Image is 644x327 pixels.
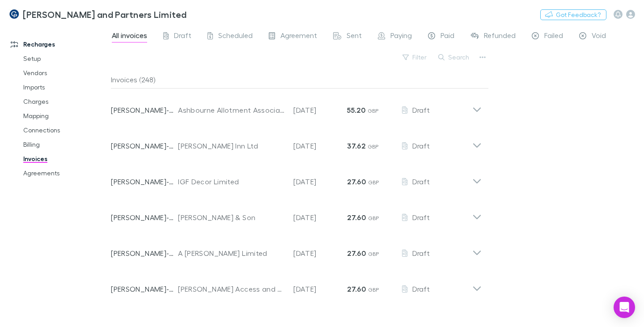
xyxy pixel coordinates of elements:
p: [PERSON_NAME]-0118 [111,176,178,187]
img: Coates and Partners Limited's Logo [9,9,19,20]
button: Filter [398,52,432,63]
a: Imports [14,80,116,94]
div: [PERSON_NAME]-0225Ashbourne Allotment Association Limited[DATE]55.20 GBPDraft [104,89,489,124]
a: Setup [14,51,116,66]
span: GBP [368,251,379,257]
div: Open Intercom Messenger [614,297,635,318]
div: A [PERSON_NAME] Limited [178,248,284,259]
a: Mapping [14,109,116,123]
div: [PERSON_NAME]-0100[PERSON_NAME] Inn Ltd[DATE]37.62 GBPDraft [104,124,489,160]
p: [PERSON_NAME]-0025 [111,212,178,223]
strong: 37.62 [347,141,365,150]
div: [PERSON_NAME]-0030A [PERSON_NAME] Limited[DATE]27.60 GBPDraft [104,232,489,268]
p: [DATE] [293,105,347,115]
a: Charges [14,94,116,109]
div: IGF Decor Limited [178,176,284,187]
a: Connections [14,123,116,137]
span: Draft [412,106,430,114]
span: GBP [368,286,379,293]
span: Draft [412,249,430,257]
span: Void [592,31,606,42]
div: [PERSON_NAME]-0149[PERSON_NAME] Access and Arb[DATE]27.60 GBPDraft [104,268,489,303]
span: Agreement [280,31,317,42]
span: GBP [368,215,379,221]
a: Recharges [2,37,116,51]
p: [DATE] [293,212,347,223]
span: GBP [368,179,379,186]
a: [PERSON_NAME] and Partners Limited [4,4,192,25]
p: [PERSON_NAME]-0225 [111,105,178,115]
span: Draft [412,213,430,221]
strong: 27.60 [347,249,366,258]
a: Invoices [14,152,116,166]
strong: 55.20 [347,106,365,115]
p: [DATE] [293,284,347,294]
a: Billing [14,137,116,152]
strong: 27.60 [347,285,366,293]
span: Failed [544,31,563,42]
p: [PERSON_NAME]-0149 [111,284,178,294]
p: [DATE] [293,248,347,259]
div: [PERSON_NAME] Access and Arb [178,284,284,294]
span: Paid [441,31,454,42]
p: [PERSON_NAME]-0030 [111,248,178,259]
strong: 27.60 [347,213,366,222]
span: Draft [412,141,430,150]
span: Sent [347,31,362,42]
p: [DATE] [293,140,347,151]
strong: 27.60 [347,177,366,186]
a: Agreements [14,166,116,180]
span: Draft [412,177,430,186]
div: [PERSON_NAME]-0118IGF Decor Limited[DATE]27.60 GBPDraft [104,160,489,196]
a: Vendors [14,66,116,80]
div: [PERSON_NAME]-0025[PERSON_NAME] & Son[DATE]27.60 GBPDraft [104,196,489,232]
button: Search [434,52,475,63]
div: [PERSON_NAME] Inn Ltd [178,140,284,151]
span: All invoices [112,31,147,42]
p: [DATE] [293,176,347,187]
div: [PERSON_NAME] & Son [178,212,284,223]
p: [PERSON_NAME]-0100 [111,140,178,151]
div: Ashbourne Allotment Association Limited [178,105,284,115]
span: Refunded [484,31,516,42]
span: Draft [174,31,191,42]
button: Got Feedback? [540,9,606,20]
span: Draft [412,285,430,293]
span: GBP [368,107,379,114]
span: Scheduled [218,31,253,42]
span: Paying [390,31,412,42]
span: GBP [368,143,379,150]
h3: [PERSON_NAME] and Partners Limited [23,9,187,20]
